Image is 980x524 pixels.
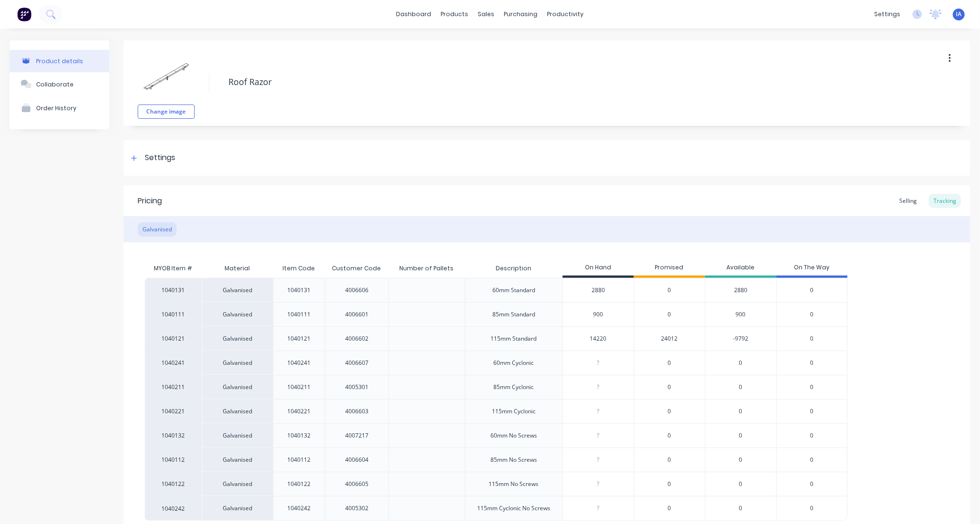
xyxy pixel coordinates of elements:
[563,327,634,351] div: 14220
[563,259,634,278] div: On Hand
[705,278,776,302] div: 2880
[810,286,813,295] span: 0
[345,383,368,391] div: 4005301
[488,257,539,280] div: Description
[275,257,322,280] div: Item Code
[668,456,671,464] span: 0
[324,257,388,280] div: Customer Code
[138,48,195,119] div: fileChange image
[929,194,961,208] div: Tracking
[345,504,368,513] div: 4005302
[563,496,634,520] div: ?
[202,278,273,302] div: Galvanised
[668,286,671,295] span: 0
[563,448,634,472] div: ?
[705,399,776,423] div: 0
[145,326,202,351] div: 1040121
[145,496,202,521] div: 1040242
[145,302,202,326] div: 1040111
[36,105,76,112] div: Order History
[287,456,311,464] div: 1040112
[705,375,776,399] div: 0
[489,480,539,488] div: 115mm No Screws
[202,496,273,521] div: Galvanised
[668,359,671,367] span: 0
[668,504,671,513] span: 0
[705,448,776,472] div: 0
[138,222,177,237] div: Galvanised
[202,259,273,278] div: Material
[138,105,195,119] button: Change image
[705,496,776,521] div: 0
[202,375,273,399] div: Galvanised
[492,286,535,295] div: 60mm Standard
[287,383,311,391] div: 1040211
[563,400,634,423] div: ?
[287,407,311,416] div: 1040221
[776,259,848,278] div: On The Way
[345,431,368,440] div: 4007217
[202,326,273,351] div: Galvanised
[810,504,813,513] span: 0
[563,375,634,399] div: ?
[810,359,813,367] span: 0
[287,286,311,295] div: 1040131
[36,57,83,65] div: Product details
[392,7,436,21] a: dashboard
[668,431,671,440] span: 0
[202,423,273,448] div: Galvanised
[477,504,550,513] div: 115mm Cyclonic No Screws
[810,431,813,440] span: 0
[810,334,813,343] span: 0
[145,351,202,375] div: 1040241
[145,259,202,278] div: MYOB Item #
[9,72,109,96] button: Collaborate
[145,423,202,448] div: 1040132
[202,351,273,375] div: Galvanised
[345,359,368,367] div: 4006607
[145,278,202,302] div: 1040131
[563,303,634,326] div: 900
[287,310,311,319] div: 1040111
[705,302,776,326] div: 900
[492,310,535,319] div: 85mm Standard
[490,431,537,440] div: 60mm No Screws
[224,71,878,93] textarea: Roof Razor
[956,10,962,19] span: IA
[705,351,776,375] div: 0
[345,456,368,464] div: 4006604
[661,334,678,343] span: 24012
[345,480,368,488] div: 4006605
[563,472,634,496] div: ?
[142,52,190,100] img: file
[705,259,776,278] div: Available
[668,310,671,319] span: 0
[895,194,922,208] div: Selling
[145,399,202,423] div: 1040221
[287,480,311,488] div: 1040122
[492,407,536,416] div: 115mm Cyclonic
[345,334,368,343] div: 4006602
[810,480,813,488] span: 0
[499,7,543,21] div: purchasing
[563,278,634,302] div: 2880
[668,383,671,391] span: 0
[563,424,634,448] div: ?
[705,423,776,448] div: 0
[9,50,109,72] button: Product details
[810,407,813,416] span: 0
[145,472,202,496] div: 1040122
[490,456,537,464] div: 85mm No Screws
[287,359,311,367] div: 1040241
[392,257,461,280] div: Number of Pallets
[563,351,634,375] div: ?
[810,456,813,464] span: 0
[9,96,109,120] button: Order History
[202,399,273,423] div: Galvanised
[473,7,499,21] div: sales
[494,383,534,391] div: 85mm Cyclonic
[345,310,368,319] div: 4006601
[287,334,311,343] div: 1040121
[145,152,175,164] div: Settings
[138,195,162,207] div: Pricing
